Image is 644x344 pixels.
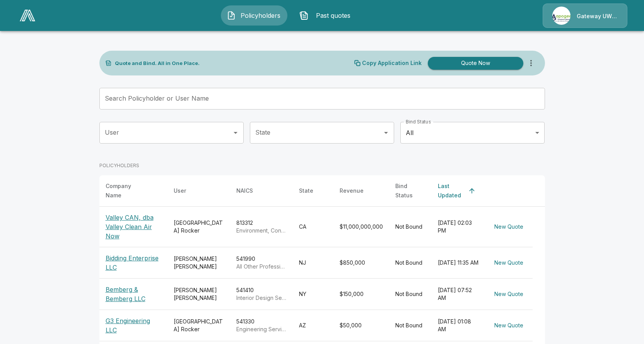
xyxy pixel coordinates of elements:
p: Valley CAN, dba Valley Clean Air Now [106,213,161,241]
label: Bind Status [406,118,431,125]
div: [PERSON_NAME] [PERSON_NAME] [174,286,224,302]
td: [DATE] 02:03 PM [432,207,485,247]
div: State [299,186,313,195]
td: CA [293,207,333,247]
td: $11,000,000,000 [333,207,389,247]
img: Past quotes Icon [299,11,309,20]
div: [PERSON_NAME] [PERSON_NAME] [174,255,224,270]
td: $150,000 [333,279,389,310]
p: G3 Engineering LLC [106,316,161,335]
button: New Quote [491,256,526,270]
div: 541410 [236,286,287,302]
td: Not Bound [389,207,432,247]
button: more [523,55,539,71]
p: Interior Design Services [236,294,287,302]
div: User [174,186,186,195]
td: Not Bound [389,247,432,279]
p: All Other Professional, Scientific, and Technical Services [236,263,287,270]
td: NY [293,279,333,310]
button: Open [230,127,241,138]
span: Policyholders [239,11,282,20]
button: Past quotes IconPast quotes [294,5,360,26]
a: Quote Now [425,57,523,70]
button: Policyholders IconPolicyholders [221,5,287,26]
p: Engineering Services [236,325,287,333]
th: Bind Status [389,175,432,207]
td: [DATE] 07:52 AM [432,279,485,310]
td: Not Bound [389,310,432,341]
div: [GEOGRAPHIC_DATA] Rocker [174,219,224,234]
p: Quote and Bind. All in One Place. [115,61,200,66]
td: [DATE] 01:08 AM [432,310,485,341]
div: Company Name [106,181,147,200]
div: 813312 [236,219,287,234]
p: Bemberg & Bemberg LLC [106,285,161,303]
td: $50,000 [333,310,389,341]
button: New Quote [491,287,526,301]
div: NAICS [236,186,253,195]
p: POLICYHOLDERS [99,162,139,169]
span: Past quotes [312,11,354,20]
button: Quote Now [428,57,523,70]
button: New Quote [491,220,526,234]
div: [GEOGRAPHIC_DATA] Rocker [174,318,224,333]
button: New Quote [491,318,526,333]
div: 541990 [236,255,287,270]
td: [DATE] 11:35 AM [432,247,485,279]
img: Policyholders Icon [227,11,236,20]
p: Environment, Conservation and Wildlife Organizations [236,227,287,234]
div: All [400,122,545,144]
td: AZ [293,310,333,341]
td: $850,000 [333,247,389,279]
img: AA Logo [20,10,35,21]
div: Last Updated [438,181,465,200]
button: Open [381,127,391,138]
div: 541330 [236,318,287,333]
p: Bidding Enterprise LLC [106,253,161,272]
p: Copy Application Link [362,60,422,66]
div: Revenue [340,186,364,195]
td: Not Bound [389,279,432,310]
td: NJ [293,247,333,279]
